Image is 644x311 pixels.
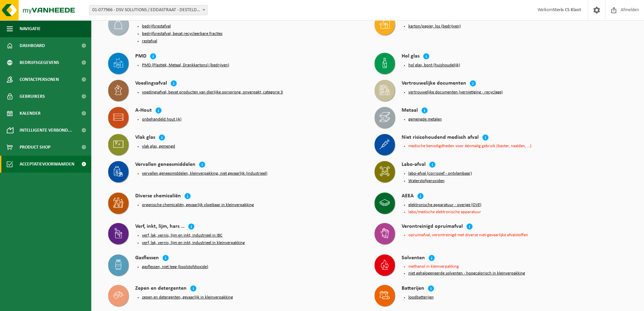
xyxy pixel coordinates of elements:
[408,117,442,122] button: gemengde metalen
[20,105,41,122] span: Kalender
[402,53,420,61] h4: Hol glas
[402,134,479,142] h4: Niet risicohoudend medisch afval
[135,254,159,262] h4: Gasflessen
[408,144,627,148] li: medische benodigdheden voor éénmalig gebruik (baxter, naalden, ...)
[408,178,445,184] button: Waterstofperoxiden
[135,107,152,115] h4: A-Hout
[142,90,283,95] button: voedingsafval, bevat producten van dierlijke oorsprong, onverpakt, categorie 3
[142,24,171,29] button: bedrijfsrestafval
[89,5,208,15] span: 01-077966 - DSV SOLUTIONS / EDDASTRAAT - DESTELDONK
[142,202,254,208] button: organische chemicaliën, gevaarlijk vloeibaar in kleinverpakking
[402,107,418,115] h4: Metaal
[408,233,627,237] li: opruimafval, verontreinigd met diverse niet-gevaarlijke afvalstoffen
[20,37,45,54] span: Dashboard
[408,202,481,208] button: elektronische apparatuur - overige (OVE)
[20,156,74,173] span: Acceptatievoorwaarden
[402,193,414,200] h4: AEEA
[135,193,181,200] h4: Diverse chemicaliën
[142,63,229,68] button: PMD (Plastiek, Metaal, Drankkartons) (bedrijven)
[142,39,157,44] button: restafval
[142,171,267,176] button: vervallen geneesmiddelen, kleinverpakking, niet gevaarlijk (industrieel)
[402,223,463,231] h4: Verontreinigd opruimafval
[20,139,50,156] span: Product Shop
[142,264,208,270] button: gasflessen, niet leeg (koolstofdioxide)
[402,254,425,262] h4: Solventen
[142,31,222,37] button: bedrijfsrestafval, bevat recycleerbare fracties
[402,285,424,293] h4: Batterijen
[135,53,146,61] h4: PMD
[142,240,245,246] button: verf, lak, vernis, lijm en inkt, industrieel in kleinverpakking
[402,161,426,169] h4: Labo-afval
[135,285,187,293] h4: Zepen en detergenten
[20,88,45,105] span: Gebruikers
[408,264,627,269] li: methanol in kleinverpakking
[135,161,195,169] h4: Vervallen geneesmiddelen
[90,5,207,15] span: 01-077966 - DSV SOLUTIONS / EDDASTRAAT - DESTELDONK
[20,20,41,37] span: Navigatie
[20,71,59,88] span: Contactpersonen
[408,63,460,68] button: hol glas, bont (huishoudelijk)
[553,7,581,13] strong: Steris CS Klant
[408,90,503,95] button: vertrouwelijke documenten (vernietiging - recyclage)
[408,171,472,176] button: labo-afval (corrosief - ontvlambaar)
[402,80,466,88] h4: Vertrouwelijke documenten
[142,233,222,238] button: verf, lak, vernis, lijm en inkt, industrieel in IBC
[142,295,233,300] button: zepen en detergenten, gevaarlijk in kleinverpakking
[135,223,185,231] h4: Verf, inkt, lijm, hars …
[20,122,72,139] span: Intelligente verbond...
[20,54,59,71] span: Bedrijfsgegevens
[142,144,175,149] button: vlak glas, gemengd
[135,134,155,142] h4: Vlak glas
[408,271,525,276] button: niet gehalogeneerde solventen - hoogcalorisch in kleinverpakking
[142,117,182,122] button: onbehandeld hout (A)
[135,80,167,88] h4: Voedingsafval
[408,24,461,29] button: karton/papier, los (bedrijven)
[408,210,627,214] li: labo/medische elektronische apparatuur
[408,295,434,300] button: loodbatterijen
